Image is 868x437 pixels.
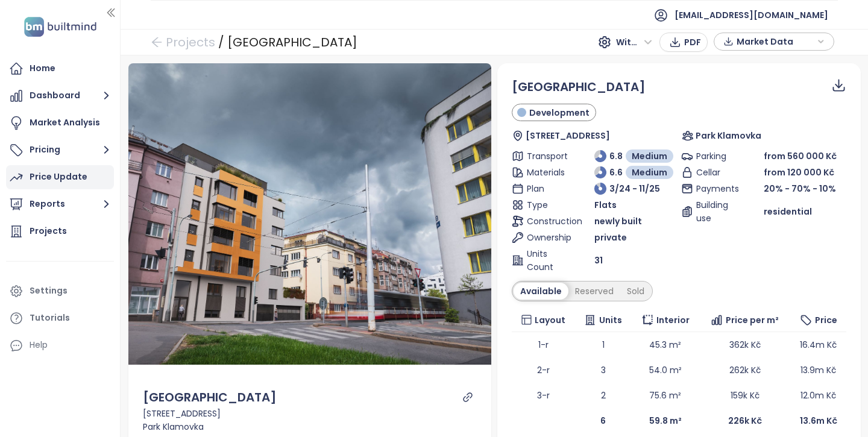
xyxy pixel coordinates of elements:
b: 13.6m Kč [800,415,837,427]
button: Dashboard [6,84,114,108]
span: from 560 000 Kč [764,150,837,162]
span: [STREET_ADDRESS] [526,129,610,142]
span: Building use [696,198,737,225]
button: Pricing [6,138,114,162]
span: 13.9m Kč [800,364,836,376]
span: 3/24 - 11/25 [609,182,660,195]
span: Medium [632,149,667,163]
span: 16.4m Kč [800,339,837,351]
div: button [720,33,828,51]
div: Settings [30,283,68,298]
td: 54.0 m² [631,357,699,383]
span: Price [815,313,837,327]
span: Type [527,198,568,212]
span: Ownership [527,231,568,244]
td: 3-r [512,383,575,408]
td: 2-r [512,357,575,383]
span: Units [599,313,622,327]
a: Market Analysis [6,111,114,135]
a: link [462,392,473,403]
div: Park Klamovka [143,420,477,433]
span: Development [529,106,590,119]
td: 3 [575,357,631,383]
span: PDF [684,36,701,49]
div: Projects [30,224,67,239]
div: Home [30,61,55,76]
div: Sold [620,283,651,300]
span: newly built [594,215,642,228]
div: Tutorials [30,310,70,325]
div: Reserved [568,283,620,300]
span: Units Count [527,247,568,274]
span: [GEOGRAPHIC_DATA] [512,78,646,95]
span: arrow-left [151,36,163,48]
span: Parking [696,149,737,163]
a: Settings [6,279,114,303]
span: Plan [527,182,568,195]
span: Interior [656,313,690,327]
span: 362k Kč [729,339,761,351]
div: Market Analysis [30,115,100,130]
div: [STREET_ADDRESS] [143,407,477,420]
b: 6 [600,415,606,427]
td: 1-r [512,332,575,357]
span: With VAT [616,33,652,51]
span: Flats [594,198,617,212]
div: / [218,31,224,53]
td: 2 [575,383,631,408]
div: [GEOGRAPHIC_DATA] [143,388,277,407]
span: Transport [527,149,568,163]
span: Cellar [696,166,737,179]
b: 226k Kč [728,415,762,427]
td: 1 [575,332,631,357]
span: Construction [527,215,568,228]
span: 12.0m Kč [800,389,836,401]
div: [GEOGRAPHIC_DATA] [227,31,357,53]
div: Help [30,338,48,353]
button: Reports [6,192,114,216]
td: 75.6 m² [631,383,699,408]
button: PDF [659,33,708,52]
span: Materials [527,166,568,179]
div: Price Update [30,169,87,184]
span: from 120 000 Kč [764,166,834,179]
a: Tutorials [6,306,114,330]
span: Park Klamovka [696,129,761,142]
span: Layout [535,313,565,327]
span: 262k Kč [729,364,761,376]
span: private [594,231,627,244]
a: Projects [6,219,114,244]
a: Home [6,57,114,81]
span: 6.6 [609,166,623,179]
div: Help [6,333,114,357]
span: Payments [696,182,737,195]
span: Price per m² [726,313,779,327]
span: Medium [632,166,667,179]
a: arrow-left Projects [151,31,215,53]
span: [EMAIL_ADDRESS][DOMAIN_NAME] [675,1,828,30]
a: Price Update [6,165,114,189]
span: 20% - 70% - 10% [764,183,836,195]
td: 45.3 m² [631,332,699,357]
span: Market Data [737,33,814,51]
img: logo [20,14,100,39]
span: 31 [594,254,603,267]
span: 6.8 [609,149,623,163]
span: residential [764,205,812,218]
b: 59.8 m² [649,415,682,427]
span: 159k Kč [731,389,759,401]
div: Available [514,283,568,300]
